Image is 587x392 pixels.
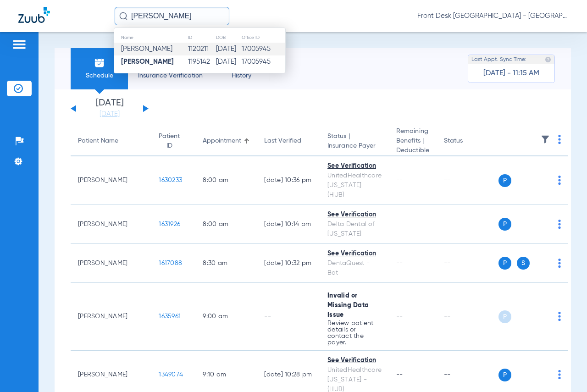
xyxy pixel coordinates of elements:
th: Remaining Benefits | [389,127,437,156]
span: P [498,174,511,187]
td: [DATE] 10:14 PM [257,205,320,244]
img: group-dot-blue.svg [558,370,561,379]
span: [DATE] - 11:15 AM [483,69,539,78]
div: Patient Name [78,136,144,146]
td: 9:00 AM [195,283,257,351]
div: See Verification [327,161,382,171]
div: Appointment [203,136,249,146]
img: Schedule [94,57,105,68]
td: -- [437,156,498,205]
th: Status [437,127,498,156]
strong: [PERSON_NAME] [121,58,174,65]
td: [PERSON_NAME] [71,283,151,351]
img: Zuub Logo [18,7,50,23]
span: 1630233 [159,177,182,183]
td: [DATE] [216,55,241,68]
span: P [498,257,511,270]
img: hamburger-icon [12,39,27,50]
th: Status | [320,127,389,156]
td: 1195142 [188,55,216,68]
div: Last Verified [264,136,301,146]
div: Delta Dental of [US_STATE] [327,220,382,239]
span: Insurance Verification [135,71,206,80]
th: ID [188,33,216,43]
span: 1617088 [159,260,182,266]
td: [DATE] [216,43,241,55]
span: Deductible [396,146,429,155]
img: group-dot-blue.svg [558,135,561,144]
span: P [498,218,511,231]
div: DentaQuest - Bot [327,259,382,278]
p: Review patient details or contact the payer. [327,320,382,346]
span: Front Desk [GEOGRAPHIC_DATA] - [GEOGRAPHIC_DATA] | My Community Dental Centers [417,11,569,21]
td: 17005945 [241,43,285,55]
span: 1349074 [159,371,183,378]
td: 17005945 [241,55,285,68]
th: DOB [216,33,241,43]
div: UnitedHealthcare [US_STATE] - (HUB) [327,171,382,200]
div: See Verification [327,249,382,259]
span: Schedule [78,71,121,80]
div: Patient Name [78,136,118,146]
span: 1635961 [159,313,181,320]
td: [PERSON_NAME] [71,205,151,244]
div: See Verification [327,210,382,220]
td: 8:00 AM [195,156,257,205]
td: [DATE] 10:36 PM [257,156,320,205]
span: Insurance Payer [327,141,382,151]
td: [DATE] 10:32 PM [257,244,320,283]
div: Appointment [203,136,241,146]
img: group-dot-blue.svg [558,312,561,321]
span: S [517,257,530,270]
li: [DATE] [82,99,137,119]
td: -- [437,283,498,351]
span: [PERSON_NAME] [121,45,172,52]
span: Last Appt. Sync Time: [471,55,526,64]
td: -- [437,244,498,283]
th: Office ID [241,33,285,43]
img: Search Icon [119,12,127,20]
td: [PERSON_NAME] [71,156,151,205]
div: See Verification [327,356,382,365]
img: group-dot-blue.svg [558,259,561,268]
img: group-dot-blue.svg [558,176,561,185]
div: Patient ID [159,132,180,151]
span: History [220,71,263,80]
img: last sync help info [545,56,551,63]
a: [DATE] [82,110,137,119]
div: Patient ID [159,132,188,151]
span: P [498,310,511,323]
img: group-dot-blue.svg [558,220,561,229]
td: 8:00 AM [195,205,257,244]
img: filter.svg [541,135,550,144]
span: -- [396,371,403,378]
span: P [498,369,511,381]
td: [PERSON_NAME] [71,244,151,283]
span: -- [396,313,403,320]
td: 8:30 AM [195,244,257,283]
input: Search for patients [115,7,229,25]
span: Invalid or Missing Data Issue [327,293,369,318]
td: 1120211 [188,43,216,55]
td: -- [257,283,320,351]
th: Name [114,33,188,43]
span: -- [396,260,403,266]
span: -- [396,221,403,227]
div: Last Verified [264,136,313,146]
span: 1631926 [159,221,180,227]
td: -- [437,205,498,244]
span: -- [396,177,403,183]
